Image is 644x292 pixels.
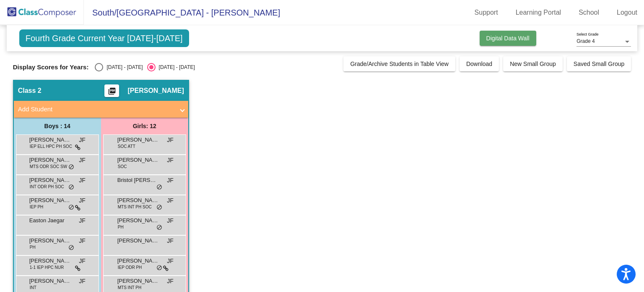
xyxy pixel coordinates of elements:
span: IEP PH [30,204,44,210]
span: Fourth Grade Current Year [DATE]-[DATE] [19,29,189,47]
span: [PERSON_NAME] [29,257,71,265]
span: [PERSON_NAME] [29,156,71,164]
mat-icon: picture_as_pdf [107,87,117,99]
span: [PERSON_NAME] [117,257,159,265]
button: Print Students Details [104,84,119,97]
span: MTS INT PH SOC [118,204,152,210]
button: New Small Group [503,56,563,71]
span: JF [167,156,174,165]
span: SOC [118,163,127,170]
span: [PERSON_NAME] [PERSON_NAME] [29,176,71,184]
button: Digital Data Wall [480,31,536,46]
span: do_not_disturb_alt [68,164,74,171]
span: [PERSON_NAME] [127,87,184,95]
div: Boys : 14 [14,118,101,134]
span: Grade/Archive Students in Table View [350,61,449,67]
span: do_not_disturb_alt [68,245,74,251]
span: Download [466,61,492,67]
span: SOC ATT [118,143,135,150]
span: [PERSON_NAME] [117,156,159,164]
span: JF [79,156,86,165]
span: JF [167,136,174,145]
span: INT ODR PH SOC [30,184,64,190]
span: JF [79,136,86,145]
button: Grade/Archive Students in Table View [343,56,455,71]
a: Support [468,6,505,19]
span: Display Scores for Years: [13,63,89,71]
span: Digital Data Wall [486,35,530,42]
a: Logout [610,6,644,19]
span: [PERSON_NAME] [117,136,159,144]
button: Download [460,56,499,71]
span: Bristol [PERSON_NAME] [117,176,159,184]
span: [PERSON_NAME] [29,196,71,205]
span: [PERSON_NAME] [117,216,159,225]
button: Saved Small Group [567,56,631,71]
div: Girls: 12 [101,118,188,134]
span: JF [79,277,86,286]
span: do_not_disturb_alt [156,224,162,231]
span: Easton Jaegar [29,216,71,225]
span: [PERSON_NAME][GEOGRAPHIC_DATA] [117,196,159,205]
span: JF [79,216,86,225]
span: [PERSON_NAME] [117,237,159,245]
span: MTS ODR SOC SW [30,163,67,170]
span: [PERSON_NAME] [117,277,159,285]
span: New Small Group [510,61,556,67]
span: PH [118,224,124,230]
span: JF [167,237,174,245]
span: JF [167,196,174,205]
a: Learning Portal [509,6,568,19]
span: do_not_disturb_alt [68,184,74,191]
span: JF [79,176,86,185]
span: IEP ODR PH [118,264,142,271]
span: Class 2 [18,87,42,95]
mat-radio-group: Select an option [95,63,195,71]
span: JF [79,196,86,205]
div: [DATE] - [DATE] [103,63,143,71]
span: do_not_disturb_alt [156,204,162,211]
span: do_not_disturb_alt [156,265,162,271]
mat-panel-title: Add Student [18,105,174,114]
span: do_not_disturb_alt [156,184,162,191]
a: School [572,6,606,19]
span: [PERSON_NAME] [29,136,71,144]
mat-expansion-panel-header: Add Student [14,101,188,118]
span: PH [30,244,36,250]
span: Grade 4 [576,38,595,44]
span: JF [167,176,174,185]
span: [PERSON_NAME] [29,277,71,285]
span: JF [167,216,174,225]
span: JF [79,257,86,266]
span: MTS INT PH [118,284,141,291]
span: South/[GEOGRAPHIC_DATA] - [PERSON_NAME] [84,6,280,19]
span: JF [167,277,174,286]
span: 1-1 IEP HPC NUR [30,264,64,271]
span: JF [167,257,174,266]
div: [DATE] - [DATE] [156,63,195,71]
span: JF [79,237,86,245]
span: INT [30,284,36,291]
span: do_not_disturb_alt [68,204,74,211]
span: IEP ELL HPC PH SOC [30,143,72,150]
span: Saved Small Group [574,61,624,67]
span: [PERSON_NAME] [29,237,71,245]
